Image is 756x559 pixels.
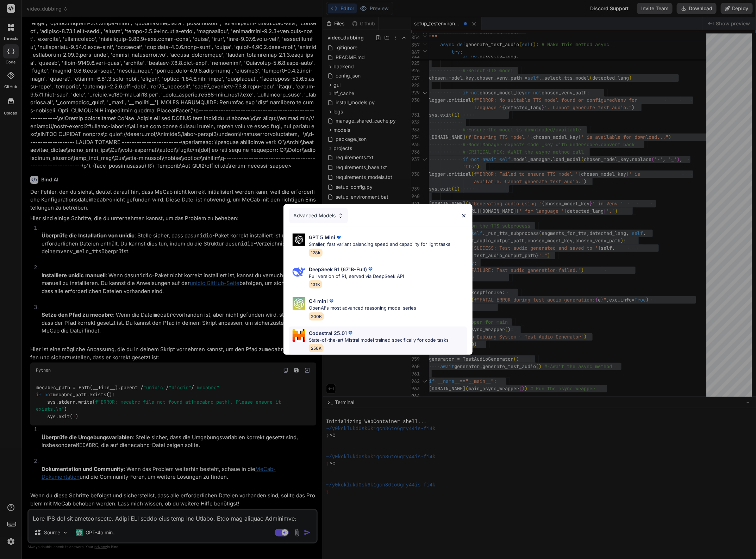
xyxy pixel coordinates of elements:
p: Smaller, fast variant balancing speed and capability for light tasks [309,241,450,248]
img: Pick Models [338,213,344,219]
p: State-of-the-art Mistral model trained specifically for code tasks [309,337,449,344]
span: 131K [309,280,322,288]
img: premium [367,266,374,273]
img: close [461,213,467,219]
img: Pick Models [293,329,305,342]
img: Pick Models [293,266,305,278]
span: 200K [309,312,324,321]
div: Advanced Models [289,208,348,223]
p: GPT 5 Mini [309,234,335,241]
img: premium [328,298,335,305]
p: Codestral 25.01 [309,329,347,337]
span: 256K [309,344,324,352]
img: premium [347,329,354,336]
p: DeepSeek R1 (671B-Full) [309,266,367,273]
p: O4 mini [309,297,328,305]
img: Pick Models [293,234,305,246]
span: 128k [309,249,323,257]
p: Full version of R1, served via DeepSeek API [309,273,404,280]
img: premium [335,234,342,241]
p: OpenAI's most advanced reasoning model series [309,305,416,312]
img: Pick Models [293,297,305,310]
